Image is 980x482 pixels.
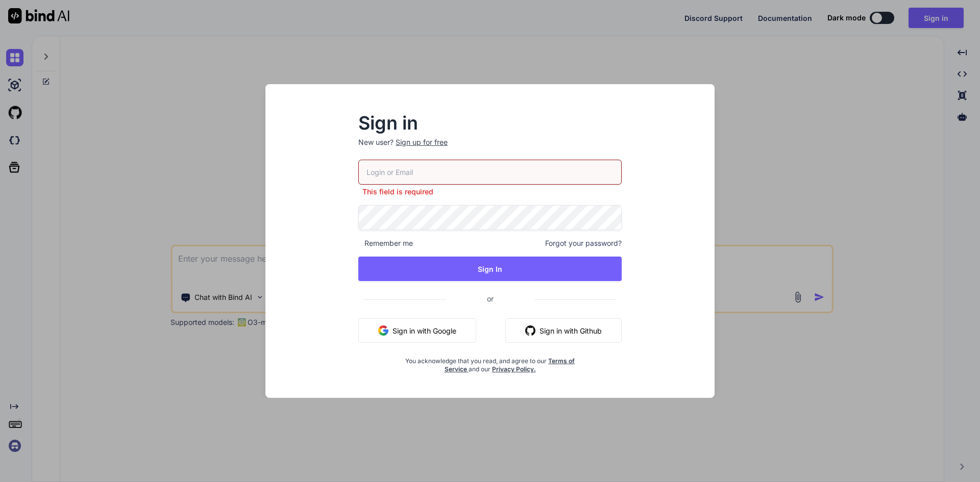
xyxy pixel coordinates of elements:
[505,318,622,343] button: Sign in with Github
[358,137,622,160] p: New user?
[358,238,413,248] span: Remember me
[358,115,622,131] h2: Sign in
[358,187,622,197] p: This field is required
[358,160,622,185] input: Login or Email
[446,286,534,311] span: or
[525,325,535,336] img: github
[358,318,476,343] button: Sign in with Google
[402,351,578,373] div: You acknowledge that you read, and agree to our and our
[545,238,622,248] span: Forgot your password?
[445,357,575,373] a: Terms of Service
[358,257,622,281] button: Sign In
[378,325,388,336] img: google
[396,137,448,147] div: Sign up for free
[492,365,536,373] a: Privacy Policy.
